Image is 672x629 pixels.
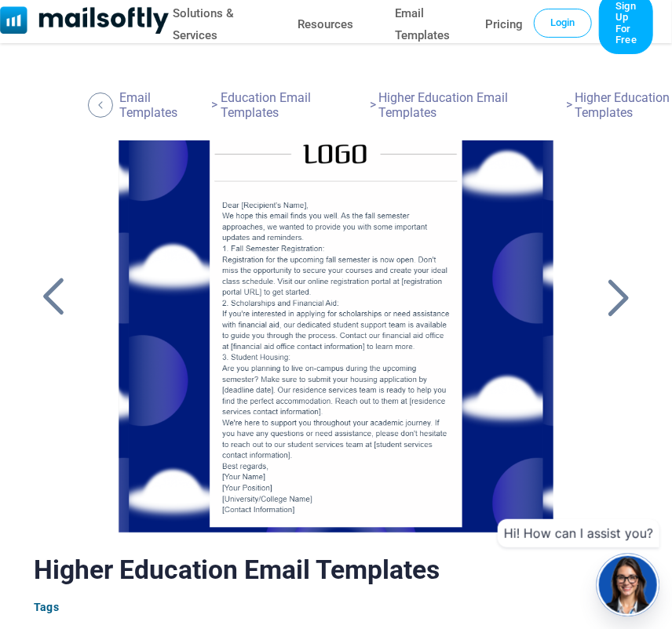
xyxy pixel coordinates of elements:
a: Login [534,9,592,37]
div: Hi! How can I assist you? [498,519,659,547]
a: Email Templates [395,2,462,47]
a: Higher Education Email Templates [378,90,564,120]
h1: Higher Education Email Templates [34,554,638,585]
a: Email Templates [119,90,209,120]
a: Back [599,277,638,318]
a: Resources [298,13,353,36]
a: Higher Education Email Templates [94,140,578,533]
a: Back [34,277,73,318]
a: Solutions & Services [173,2,257,47]
a: Pricing [485,13,523,36]
div: Tags [34,601,638,613]
a: Back [88,93,117,118]
a: Education Email Templates [221,90,367,120]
